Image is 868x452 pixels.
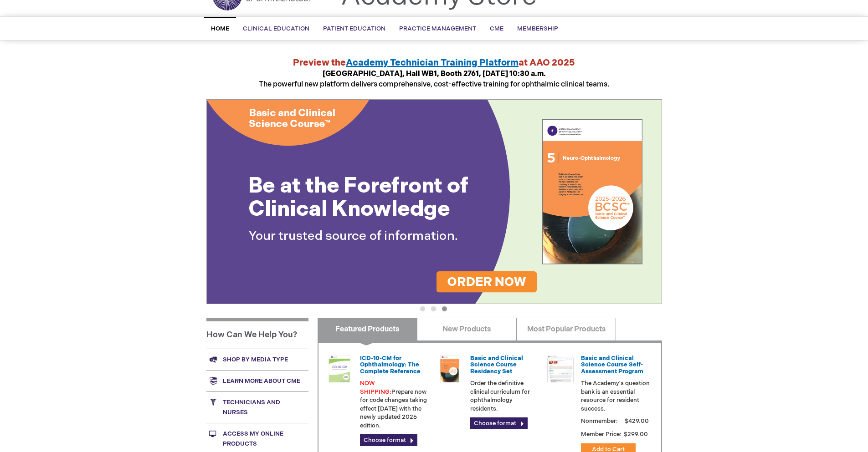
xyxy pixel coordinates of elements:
p: The Academy's question bank is an essential resource for resident success. [581,379,650,413]
button: 2 of 3 [431,306,436,311]
span: $429.00 [623,417,650,425]
strong: Preview the at AAO 2025 [293,57,575,68]
img: 02850963u_47.png [436,355,463,382]
a: Featured Products [318,318,417,340]
p: Order the definitive clinical curriculum for ophthalmology residents. [470,379,539,413]
span: Patient Education [323,25,385,32]
a: New Products [417,318,517,340]
button: 3 of 3 [442,306,447,311]
strong: Member Price: [581,431,621,438]
a: Learn more about CME [206,370,308,391]
a: Academy Technician Training Platform [346,57,519,68]
font: NOW SHIPPING: [360,380,391,396]
span: Membership [517,25,558,32]
a: ICD-10-CM for Ophthalmology: The Complete Reference [360,355,421,375]
button: 1 of 3 [420,306,425,311]
a: Shop by media type [206,349,308,370]
p: Prepare now for code changes taking effect [DATE] with the newly updated 2026 edition. [360,379,429,430]
a: Choose format [360,434,417,446]
strong: [GEOGRAPHIC_DATA], Hall WB1, Booth 2761, [DATE] 10:30 a.m. [323,70,546,78]
span: The powerful new platform delivers comprehensive, cost-effective training for ophthalmic clinical... [259,70,609,89]
a: Choose format [470,417,528,429]
span: Clinical Education [243,25,309,32]
span: $299.00 [623,431,649,438]
span: CME [490,25,503,32]
span: Practice Management [399,25,476,32]
strong: Nonmember: [581,416,618,427]
span: Home [211,25,229,32]
a: Technicians and nurses [206,391,308,423]
a: Basic and Clinical Science Course Residency Set [470,355,523,375]
img: bcscself_20.jpg [547,355,574,382]
a: Most Popular Products [516,318,616,340]
img: 0120008u_42.png [326,355,353,382]
a: Basic and Clinical Science Course Self-Assessment Program [581,355,643,375]
h1: How Can We Help You? [206,318,308,349]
